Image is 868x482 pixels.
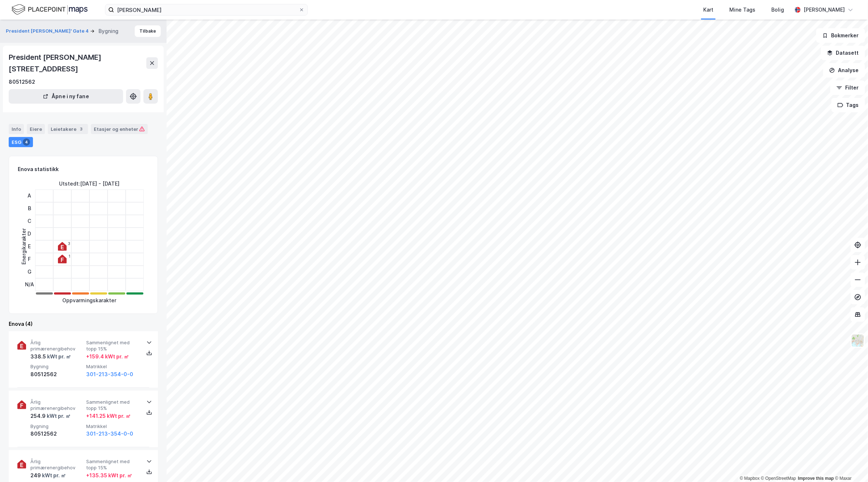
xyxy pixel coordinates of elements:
[798,476,834,481] a: Improve this map
[30,352,71,361] div: 338.5
[703,5,713,14] div: Kart
[851,334,865,348] img: Z
[86,458,139,471] span: Sammenlignet med topp 15%
[25,278,34,291] div: N/A
[68,241,70,246] div: 3
[25,253,34,266] div: F
[25,266,34,278] div: G
[30,399,83,412] span: Årlig primærenergibehov
[86,412,131,420] div: + 141.25 kWt pr. ㎡
[27,124,45,134] div: Eiere
[20,228,28,265] div: Energikarakter
[25,202,34,215] div: B
[86,363,139,370] span: Matrikkel
[59,179,120,188] div: Utstedt : [DATE] - [DATE]
[68,254,70,258] div: 1
[25,228,34,240] div: D
[832,447,868,482] iframe: Chat Widget
[9,320,158,328] div: Enova (4)
[30,412,71,420] div: 254.9
[46,352,71,361] div: kWt pr. ㎡
[821,46,865,60] button: Datasett
[30,471,66,480] div: 249
[761,476,796,481] a: OpenStreetMap
[86,399,139,412] span: Sammenlignet med topp 15%
[823,63,865,78] button: Analyse
[25,240,34,253] div: E
[30,363,83,370] span: Bygning
[804,5,845,14] div: [PERSON_NAME]
[30,370,83,379] div: 80512562
[9,78,35,86] div: 80512562
[94,126,145,132] div: Etasjer og enheter
[30,340,83,352] span: Årlig primærenergibehov
[12,3,88,16] img: logo.f888ab2527a4732fd821a326f86c7f29.svg
[30,429,83,438] div: 80512562
[25,190,34,202] div: A
[23,138,30,146] div: 4
[30,423,83,429] span: Bygning
[63,296,117,305] div: Oppvarmingskarakter
[831,98,865,112] button: Tags
[86,423,139,429] span: Matrikkel
[729,5,755,14] div: Mine Tags
[86,471,132,480] div: + 135.35 kWt pr. ㎡
[9,51,146,75] div: President [PERSON_NAME][STREET_ADDRESS]
[740,476,760,481] a: Mapbox
[816,28,865,43] button: Bokmerker
[86,352,129,361] div: + 159.4 kWt pr. ㎡
[9,124,24,134] div: Info
[46,412,71,420] div: kWt pr. ㎡
[98,27,118,36] div: Bygning
[25,215,34,228] div: C
[6,28,90,35] button: President [PERSON_NAME]' Gate 4
[9,89,123,104] button: Åpne i ny fane
[30,458,83,471] span: Årlig primærenergibehov
[18,165,59,174] div: Enova statistikk
[135,25,161,37] button: Tilbake
[9,137,33,147] div: ESG
[86,340,139,352] span: Sammenlignet med topp 15%
[114,4,299,15] input: Søk på adresse, matrikkel, gårdeiere, leietakere eller personer
[86,370,133,379] button: 301-213-354-0-0
[78,125,85,133] div: 3
[41,471,66,480] div: kWt pr. ㎡
[86,429,133,438] button: 301-213-354-0-0
[48,124,88,134] div: Leietakere
[771,5,784,14] div: Bolig
[830,80,865,95] button: Filter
